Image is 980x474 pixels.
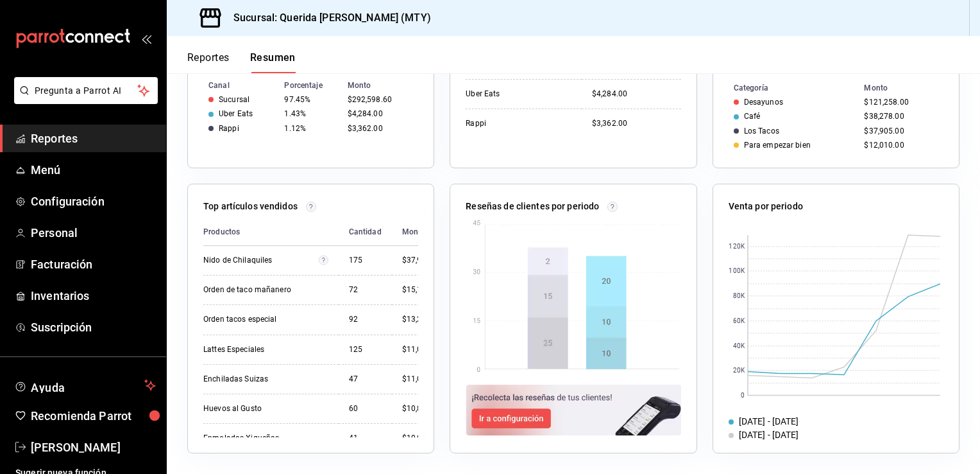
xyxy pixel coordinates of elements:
span: Menú [31,161,156,179]
div: 175 [349,255,382,266]
div: Lattes Especiales [203,344,328,355]
div: $3,362.00 [592,118,681,129]
th: Porcentaje [279,78,342,92]
th: Cantidad [339,218,392,246]
div: $11,085.00 [402,344,442,355]
div: Uber Eats [219,109,253,118]
div: 97.45% [284,95,337,104]
text: 80K [732,293,745,300]
span: Ayuda [31,378,139,393]
div: Sucursal [219,95,249,104]
text: 60K [732,318,745,325]
div: $13,260.00 [402,314,442,325]
th: Monto [392,218,442,246]
div: Café [744,112,761,121]
div: Los Tacos [744,127,779,136]
div: navigation tabs [187,51,296,73]
th: Monto [342,78,434,92]
button: open_drawer_menu [141,33,151,44]
div: $10,800.00 [402,403,442,414]
div: 125 [349,344,382,355]
p: Top artículos vendidos [203,200,298,213]
div: Huevos al Gusto [203,403,328,414]
th: Categoría [713,81,859,95]
div: 92 [349,314,382,325]
p: Reseñas de clientes por periodo [466,200,599,213]
span: Personal [31,224,156,241]
div: Nido de Chilaquiles [203,255,319,266]
button: Pregunta a Parrot AI [14,77,158,104]
div: $292,598.60 [348,95,414,104]
button: Resumen [250,51,296,73]
div: 60 [349,403,382,414]
div: 1.12% [284,124,337,133]
span: Facturación [31,256,156,273]
div: $11,045.00 [402,374,442,385]
div: Desayunos [744,98,783,107]
div: Rappi [466,118,571,129]
svg: Artículos relacionados por el SKU: Nido de Chilaquiles (169.000000), Nido De Chilaquiles (6.000000) [319,255,328,265]
div: Rappi [219,124,239,133]
span: Suscripción [31,319,156,336]
div: Enmoladas Xiqueñas [203,433,328,444]
div: $121,258.00 [864,98,938,107]
text: 120K [729,243,745,250]
span: Configuración [31,193,156,210]
div: 72 [349,285,382,295]
div: $37,905.00 [864,127,938,136]
th: Productos [203,218,339,246]
text: 100K [729,268,745,275]
div: $15,120.00 [402,285,442,295]
th: Monto [859,81,959,95]
div: Uber Eats [466,89,571,100]
text: 40K [732,343,745,350]
span: Reportes [31,130,156,147]
span: Inventarios [31,287,156,304]
span: Recomienda Parrot [31,407,156,425]
div: Orden tacos especial [203,314,328,325]
span: [PERSON_NAME] [31,439,156,456]
p: Venta por periodo [729,200,803,213]
div: $38,278.00 [864,112,938,121]
th: Canal [188,78,279,92]
div: Para empezar bien [744,141,811,150]
div: $4,284.00 [592,89,681,100]
div: $37,991.00 [402,255,442,266]
div: Orden de taco mañanero [203,285,328,295]
div: 41 [349,433,382,444]
div: $10,045.00 [402,433,442,444]
div: Enchiladas Suizas [203,374,328,385]
h3: Sucursal: Querida [PERSON_NAME] (MTY) [223,10,431,26]
text: 20K [732,367,745,374]
div: 1.43% [284,109,337,118]
text: 0 [741,392,745,399]
div: [DATE] - [DATE] [739,428,799,442]
div: $3,362.00 [348,124,414,133]
div: [DATE] - [DATE] [739,415,799,428]
button: Reportes [187,51,230,73]
div: 47 [349,374,382,385]
div: $4,284.00 [348,109,414,118]
a: Pregunta a Parrot AI [9,93,158,107]
span: Pregunta a Parrot AI [35,84,138,98]
div: $12,010.00 [864,141,938,150]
